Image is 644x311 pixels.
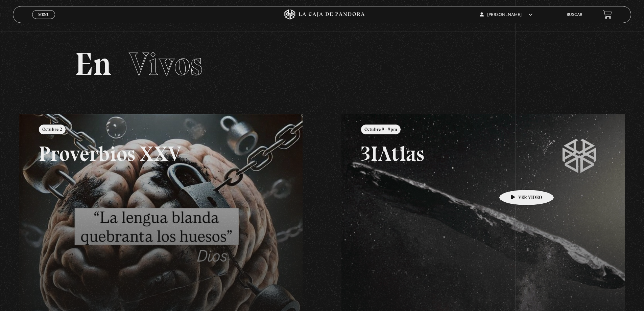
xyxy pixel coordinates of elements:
span: Cerrar [36,18,52,23]
a: Buscar [567,13,582,17]
a: View your shopping cart [603,10,612,19]
h2: En [75,48,569,80]
span: Menu [38,13,49,17]
span: [PERSON_NAME] [480,13,532,17]
span: Vivos [129,45,202,83]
